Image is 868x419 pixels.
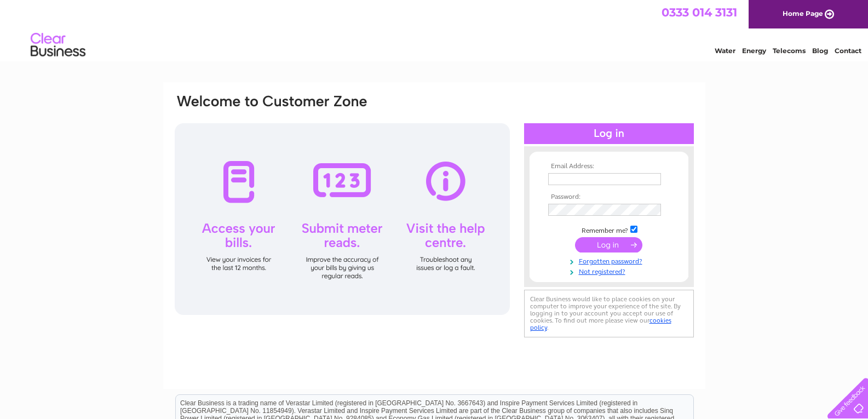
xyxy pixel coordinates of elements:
a: cookies policy [530,317,671,331]
input: Submit [575,237,642,252]
a: Forgotten password? [548,255,672,266]
th: Email Address: [545,163,672,170]
a: Blog [812,47,828,55]
a: Telecoms [773,47,806,55]
a: Not registered? [548,266,672,276]
a: Contact [835,47,861,55]
div: Clear Business would like to place cookies on your computer to improve your experience of the sit... [524,290,694,337]
a: 0333 014 3131 [662,5,737,19]
a: Water [715,47,735,55]
a: Energy [742,47,766,55]
img: logo.png [30,28,86,62]
td: Remember me? [545,224,672,235]
th: Password: [545,193,672,201]
div: Clear Business is a trading name of Verastar Limited (registered in [GEOGRAPHIC_DATA] No. 3667643... [176,6,693,53]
